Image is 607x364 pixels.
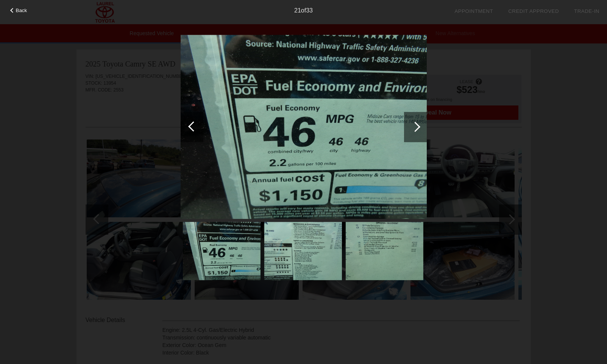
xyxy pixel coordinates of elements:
[264,222,342,280] img: 2c2c9e0521aa46cab3baa872c2c6e080.JPG
[508,8,559,14] a: Credit Approved
[345,222,423,280] img: d3038c640ee549c28ff0c5d168695fed.JPG
[16,8,27,13] span: Back
[574,8,599,14] a: Trade-In
[181,35,427,219] img: 9f819d6c97a74c928b4b327e924dc439.JPG
[183,222,260,280] img: 9f819d6c97a74c928b4b327e924dc439.JPG
[294,7,301,14] span: 21
[306,7,313,14] span: 33
[454,8,493,14] a: Appointment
